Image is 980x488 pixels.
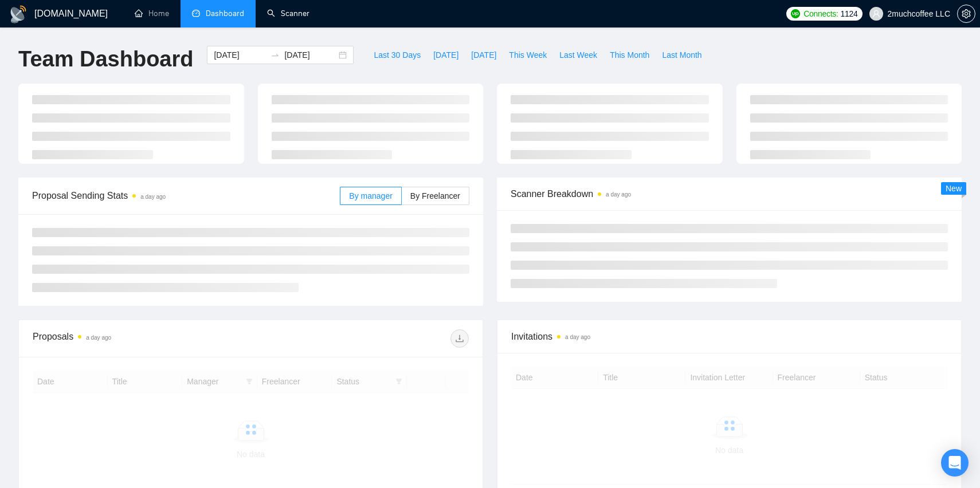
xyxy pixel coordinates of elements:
span: Last 30 Days [374,49,421,61]
span: 1124 [841,7,858,20]
span: By Freelancer [410,191,460,200]
a: searchScanner [267,9,309,18]
time: a day ago [86,334,111,341]
span: to [271,50,280,60]
span: Invitations [511,329,947,344]
h1: Team Dashboard [18,46,193,73]
span: dashboard [192,9,200,17]
button: Last 30 Days [367,46,427,64]
span: Connects: [803,7,838,20]
span: This Month [610,49,649,61]
div: Proposals [33,329,251,348]
span: Dashboard [206,9,244,18]
button: Last Month [656,46,708,64]
span: This Week [509,49,547,61]
button: This Month [603,46,656,64]
span: user [872,10,880,18]
input: Start date [214,49,266,61]
span: Scanner Breakdown [511,187,948,201]
a: setting [957,9,975,18]
span: Proposal Sending Stats [32,188,340,203]
time: a day ago [140,194,166,200]
div: Open Intercom Messenger [941,449,969,477]
button: This Week [503,46,553,64]
button: setting [957,5,975,23]
button: [DATE] [427,46,465,64]
span: Last Week [559,49,597,61]
time: a day ago [606,191,631,198]
button: [DATE] [465,46,503,64]
img: logo [9,5,28,23]
a: homeHome [135,9,169,18]
span: By manager [349,191,392,200]
time: a day ago [565,334,590,340]
span: swap-right [271,50,280,60]
span: [DATE] [433,49,458,61]
span: setting [958,9,975,18]
span: [DATE] [471,49,496,61]
span: New [946,184,962,193]
span: Last Month [662,49,701,61]
button: Last Week [553,46,603,64]
input: End date [284,49,336,61]
img: upwork-logo.png [791,9,800,18]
